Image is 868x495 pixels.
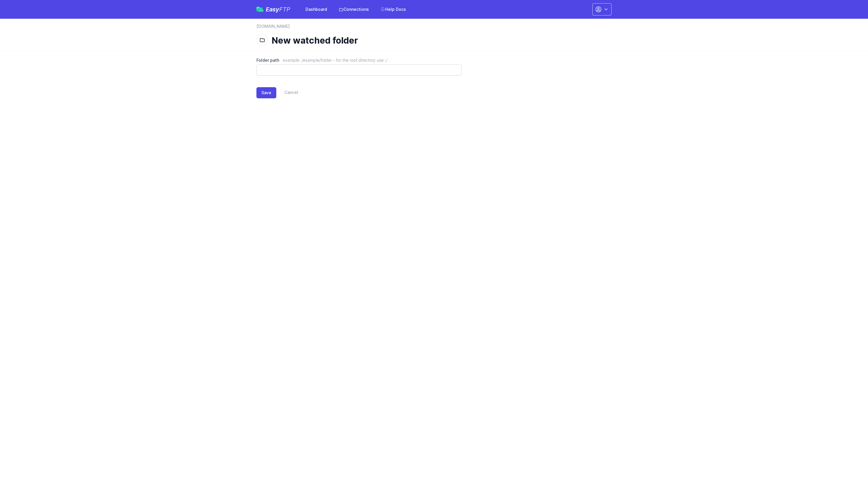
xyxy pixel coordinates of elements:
[377,4,409,15] a: Help Docs
[283,58,387,63] span: example: /example/folder - for the root directory use: /
[256,87,276,98] button: Save
[256,23,612,33] nav: Breadcrumb
[256,6,290,12] a: EasyFTP
[302,4,331,15] a: Dashboard
[279,6,290,13] span: FTP
[335,4,372,15] a: Connections
[256,57,462,63] label: Folder path
[266,6,290,12] span: Easy
[256,7,263,12] img: easyftp_logo.png
[276,87,298,98] a: Cancel
[272,35,607,46] h1: New watched folder
[256,23,290,29] a: [DOMAIN_NAME]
